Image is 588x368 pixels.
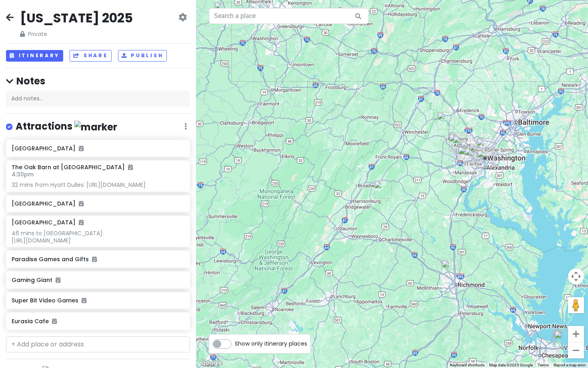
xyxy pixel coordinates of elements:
[52,318,57,324] i: Added to itinerary
[70,50,111,62] button: Share
[568,342,584,358] button: Zoom out
[554,331,572,348] div: Bad Ass Coffee of Hawaii
[79,201,84,206] i: Added to itinerary
[198,358,224,368] a: Open this area in Google Maps (opens a new window)
[79,220,84,225] i: Added to itinerary
[476,150,494,167] div: Hypergoat Coffee Roasters
[20,10,133,26] h2: [US_STATE] 2025
[442,260,459,278] div: Lotte Plaza Market - Richmond
[538,363,549,367] a: Terms (opens in new tab)
[198,358,224,368] img: Google
[554,330,571,347] div: Eurasia Cafe
[469,144,486,161] div: Eden Center
[6,50,63,62] button: Itinerary
[118,50,167,62] button: Publish
[209,8,369,24] input: Search a place
[554,363,586,367] a: Report a map error
[12,297,184,304] h6: Super Bit Video Games
[450,362,484,368] button: Keyboard shortcuts
[12,318,184,325] h6: Eurasia Cafe
[477,150,494,168] div: Alexandria
[12,230,184,244] div: 46 mins to [GEOGRAPHIC_DATA]: [URL][DOMAIN_NAME]
[6,75,190,87] h4: Notes
[12,219,84,226] h6: [GEOGRAPHIC_DATA]
[449,134,466,152] div: Hyatt House Sterling/Dulles Airport-North
[12,181,184,188] div: 32 mins from Hyatt Dulles: [URL][DOMAIN_NAME]
[16,120,117,133] h4: Attractions
[437,112,455,130] div: The Oak Barn at Loyalty
[214,2,232,20] div: 2805 Whitehaven Blvd
[458,146,475,164] div: Paradise Games and Gifts
[449,132,467,150] div: Crooked Run Fermentation
[458,146,475,164] div: Gaming Giant
[6,90,190,107] div: Add notes...
[489,363,533,367] span: Map data ©2025 Google
[6,336,190,352] input: + Add place or address
[79,146,84,151] i: Added to itinerary
[128,164,133,170] i: Added to itinerary
[12,145,184,152] h6: [GEOGRAPHIC_DATA]
[464,148,482,166] div: Super Bit Video Games
[74,121,117,133] img: marker
[12,200,184,207] h6: [GEOGRAPHIC_DATA]
[235,339,307,348] span: Show only itinerary places
[12,164,133,171] h6: The Oak Barn at [GEOGRAPHIC_DATA]
[20,30,133,38] span: Private
[12,276,184,284] h6: Gaming Giant
[453,136,470,153] div: Weird Brothers Coffee
[12,256,184,263] h6: Paradise Games and Gifts
[12,170,34,178] span: 4:30pm
[92,256,97,262] i: Added to itinerary
[568,268,584,284] button: Map camera controls
[568,326,584,342] button: Zoom in
[476,138,494,156] div: Smithsonian National Zoological Park
[56,277,60,283] i: Added to itinerary
[460,146,477,164] div: Foundation Coffee
[460,141,478,158] div: Caffe Amouri Coffee Roaster
[374,181,392,198] div: Shenandoah National Park
[568,297,584,313] button: Drag Pegman onto the map to open Street View
[82,298,86,303] i: Added to itinerary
